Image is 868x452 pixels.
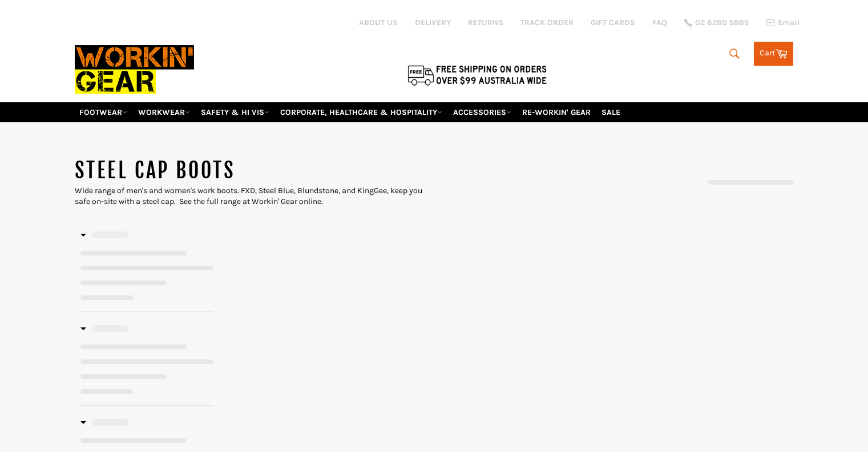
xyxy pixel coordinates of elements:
[520,17,574,28] a: TRACK ORDER
[75,37,194,102] img: Workin Gear leaders in Workwear, Safety Boots, PPE, Uniforms. Australia's No.1 in Workwear
[652,17,667,28] a: FAQ
[449,102,516,122] a: ACCESSORIES
[75,102,132,122] a: FOOTWEAR
[276,102,447,122] a: CORPORATE, HEALTHCARE & HOSPITALITY
[695,19,749,27] span: 02 6280 5885
[415,17,451,28] a: DELIVERY
[684,19,749,27] a: 02 6280 5885
[196,102,274,122] a: SAFETY & HI VIS
[75,186,422,206] span: Wide range of men's and women's work boots. FXD, Steel Blue, Blundstone, and KingGee, keep you sa...
[134,102,195,122] a: WORKWEAR
[75,157,434,185] h1: STEEL CAP BOOTS
[778,19,800,27] span: Email
[518,102,595,122] a: RE-WORKIN' GEAR
[597,102,625,122] a: SALE
[754,42,793,66] a: Cart
[359,17,398,28] a: ABOUT US
[406,63,548,87] img: Flat $9.95 shipping Australia wide
[766,18,800,27] a: Email
[591,17,635,28] a: GIFT CARDS
[468,17,503,28] a: RETURNS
